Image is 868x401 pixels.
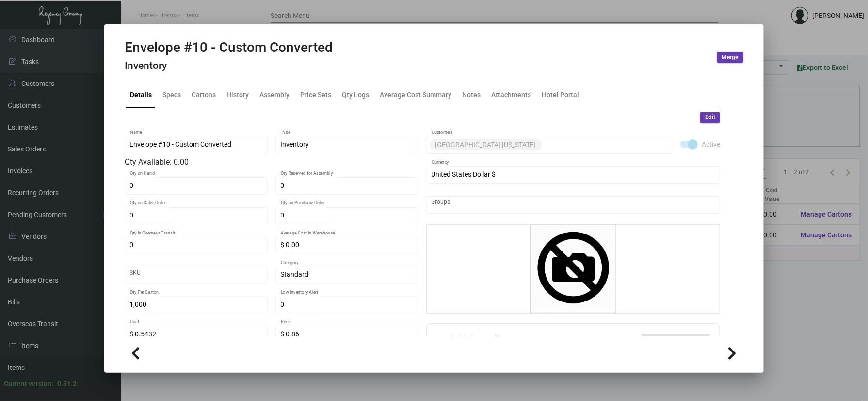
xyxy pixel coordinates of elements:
div: 0.51.2 [57,379,77,389]
div: Details [130,89,152,100]
div: Price Sets [300,89,331,100]
h4: Inventory [125,60,333,72]
div: Assembly [259,89,289,100]
div: Current version: [4,379,53,389]
mat-chip: [GEOGRAPHIC_DATA] [US_STATE] [430,139,542,150]
div: Cartons [192,89,216,100]
div: Qty Logs [342,89,369,100]
div: Average Cost Summary [380,89,451,100]
div: Hotel Portal [542,89,579,100]
div: History [226,89,249,100]
div: Specs [162,89,181,100]
button: Merge [717,52,743,63]
input: Add new.. [432,201,715,209]
input: Add new.. [544,141,668,149]
h2: Envelope #10 - Custom Converted [125,39,333,56]
button: Add Additional Fee [642,334,710,351]
div: Attachments [491,89,531,100]
span: Active [702,138,720,150]
div: Qty Available: 0.00 [125,156,418,168]
button: Edit [700,112,720,123]
div: Notes [462,89,481,100]
span: Merge [722,53,739,62]
h2: Additional Fees [436,334,530,351]
span: Edit [705,113,715,121]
